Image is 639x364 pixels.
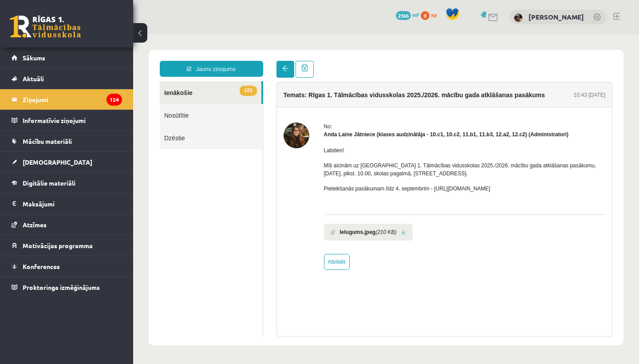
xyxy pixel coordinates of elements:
[106,94,122,106] i: 124
[23,241,93,249] span: Motivācijas programma
[191,220,217,236] a: Atbildēt
[27,47,128,70] a: 122Ienākošie
[421,11,430,20] span: 0
[150,88,176,114] img: Anda Laine Jātniece (klases audzinātāja - 10.c1, 10.c2, 11.b1, 11.b3, 12.a2, 12.c2)
[191,127,473,143] p: Mīļi aicinām uz [GEOGRAPHIC_DATA] 1. Tālmācības vidusskolas 2025./2026. mācību gada atklāšanas pa...
[12,214,122,235] a: Atzīmes
[412,11,419,18] span: mP
[23,158,92,166] span: [DEMOGRAPHIC_DATA]
[12,68,122,89] a: Aktuāli
[12,173,122,193] a: Digitālie materiāli
[207,194,243,202] b: Ielugums.jpeg
[23,221,47,229] span: Atzīmes
[23,179,75,187] span: Digitālie materiāli
[396,11,419,18] a: 2366 mP
[191,150,473,158] p: Pieteikšanās pasākumam līdz 4. septembrim - [URL][DOMAIN_NAME]
[23,262,60,270] span: Konferences
[514,13,523,22] img: Adrija Kasparsone
[529,12,584,21] a: [PERSON_NAME]
[27,70,130,92] a: Nosūtītie
[23,54,45,62] span: Sākums
[431,11,437,18] span: xp
[23,137,72,145] span: Mācību materiāli
[12,110,122,131] a: Informatīvie ziņojumi
[12,47,122,68] a: Sākums
[421,11,441,18] a: 0 xp
[12,256,122,277] a: Konferences
[191,112,473,120] p: Labdien!
[191,97,436,103] strong: Anda Laine Jātniece (klases audzinātāja - 10.c1, 10.c2, 11.b1, 11.b3, 12.a2, 12.c2) (Administratori)
[27,92,130,115] a: Dzēstie
[396,11,411,20] span: 2366
[23,75,44,83] span: Aktuāli
[12,194,122,214] a: Maksājumi
[191,88,473,96] div: No:
[106,51,123,62] span: 122
[242,194,263,202] i: (210 KB)
[23,194,122,214] legend: Maksājumi
[150,57,412,64] h4: Temats: Rīgas 1. Tālmācības vidusskolas 2025./2026. mācību gada atklāšanas pasākums
[441,57,472,65] div: 10:43 [DATE]
[12,152,122,172] a: [DEMOGRAPHIC_DATA]
[23,89,122,110] legend: Ziņojumi
[12,89,122,110] a: Ziņojumi124
[12,235,122,256] a: Motivācijas programma
[27,27,130,43] a: Jauns ziņojums
[12,277,122,297] a: Proktoringa izmēģinājums
[23,110,122,131] legend: Informatīvie ziņojumi
[12,131,122,151] a: Mācību materiāli
[10,16,81,38] a: Rīgas 1. Tālmācības vidusskola
[23,283,100,291] span: Proktoringa izmēģinājums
